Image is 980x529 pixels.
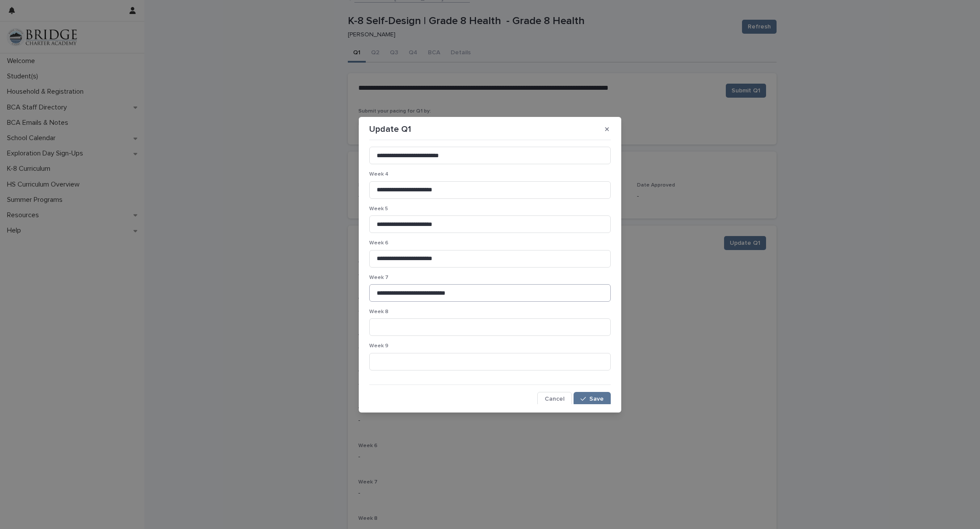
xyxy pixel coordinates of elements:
span: Week 9 [369,343,388,349]
span: Cancel [545,396,564,402]
button: Cancel [537,392,572,406]
button: Save [574,392,611,406]
span: Save [589,396,604,402]
span: Week 6 [369,240,388,246]
span: Week 4 [369,172,388,177]
span: Week 5 [369,206,388,212]
span: Week 8 [369,309,388,314]
p: Update Q1 [369,124,411,134]
span: Week 7 [369,275,388,280]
